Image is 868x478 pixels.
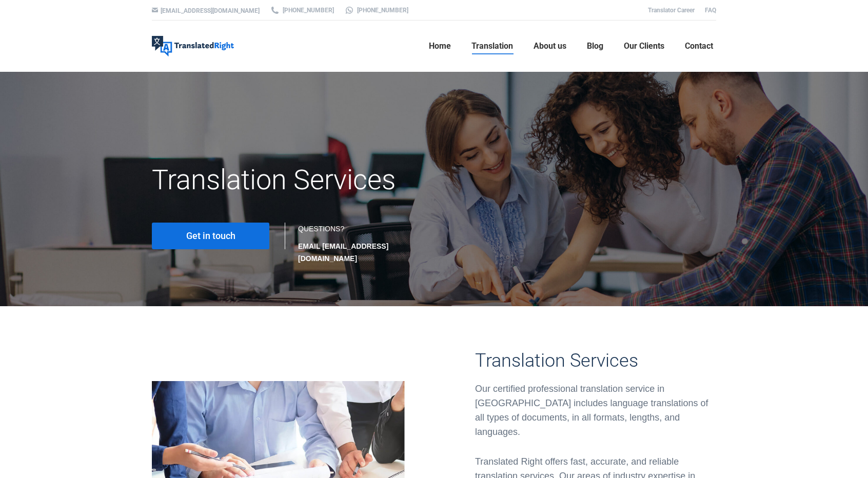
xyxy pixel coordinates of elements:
[186,231,235,241] span: Get in touch
[429,41,451,51] span: Home
[682,30,716,63] a: Contact
[705,7,716,14] a: FAQ
[344,6,408,15] a: [PHONE_NUMBER]
[624,41,664,51] span: Our Clients
[468,30,516,63] a: Translation
[621,30,667,63] a: Our Clients
[475,382,716,439] div: Our certified professional translation service in [GEOGRAPHIC_DATA] includes language translation...
[298,242,388,263] strong: EMAIL [EMAIL_ADDRESS][DOMAIN_NAME]
[152,36,234,56] img: Translated Right
[534,41,566,51] span: About us
[152,223,269,249] a: Get in touch
[270,6,334,15] a: [PHONE_NUMBER]
[426,30,454,63] a: Home
[152,163,523,197] h1: Translation Services
[530,30,569,63] a: About us
[161,7,260,14] a: [EMAIL_ADDRESS][DOMAIN_NAME]
[298,223,424,265] div: QUESTIONS?
[587,41,603,51] span: Blog
[648,7,695,14] a: Translator Career
[475,350,716,371] h3: Translation Services
[685,41,713,51] span: Contact
[471,41,513,51] span: Translation
[584,30,606,63] a: Blog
